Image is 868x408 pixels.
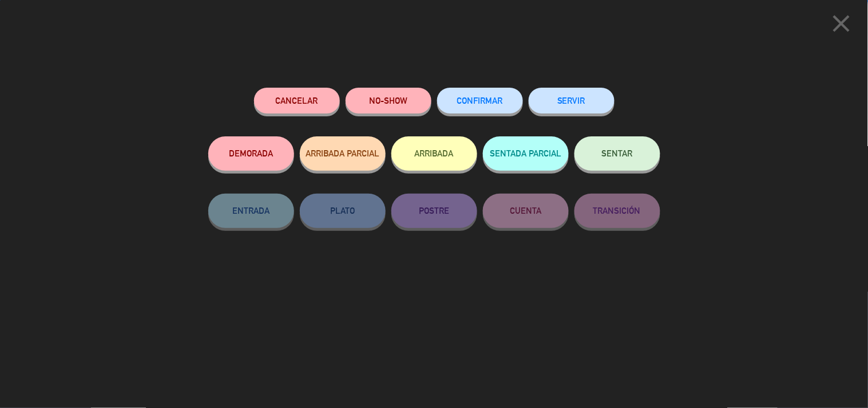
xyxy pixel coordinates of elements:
[208,136,294,171] button: DEMORADA
[574,194,660,228] button: TRANSICIÓN
[574,136,660,171] button: SENTAR
[346,88,431,113] button: NO-SHOW
[306,148,379,158] span: ARRIBADA PARCIAL
[391,136,477,171] button: ARRIBADA
[437,88,523,113] button: CONFIRMAR
[529,88,615,113] button: SERVIR
[254,88,340,113] button: Cancelar
[300,136,386,171] button: ARRIBADA PARCIAL
[483,194,569,228] button: CUENTA
[602,148,633,158] span: SENTAR
[827,9,856,38] i: close
[824,9,859,42] button: close
[208,194,294,228] button: ENTRADA
[391,194,477,228] button: POSTRE
[457,96,503,105] span: CONFIRMAR
[300,194,386,228] button: PLATO
[483,136,569,171] button: SENTADA PARCIAL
